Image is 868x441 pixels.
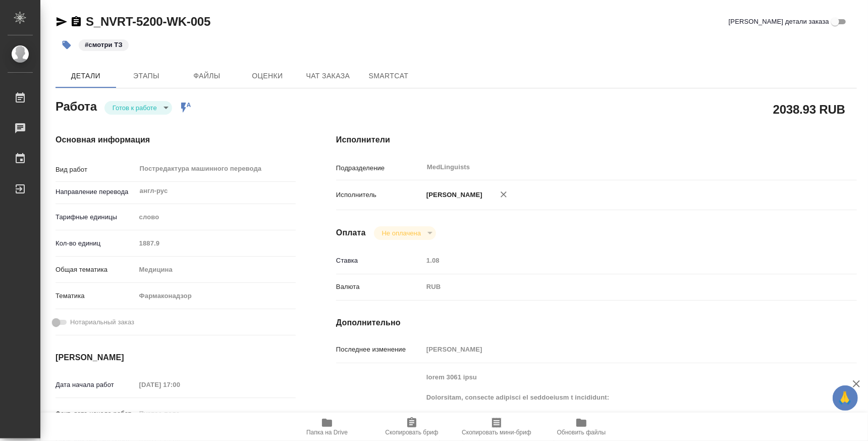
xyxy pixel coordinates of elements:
div: Готов к работе [374,226,436,240]
span: Скопировать мини-бриф [462,429,531,436]
p: Факт. дата начала работ [56,409,136,419]
span: Обновить файлы [557,429,606,436]
button: Не оплачена [379,229,424,237]
p: Подразделение [336,163,423,173]
p: Тарифные единицы [56,212,136,222]
h4: [PERSON_NAME] [56,352,296,364]
span: Скопировать бриф [385,429,438,436]
span: Оценки [243,70,292,82]
span: 🙏 [837,387,854,409]
h4: Оплата [336,227,366,239]
h4: Основная информация [56,134,296,146]
button: Скопировать бриф [369,413,454,441]
button: Обновить файлы [539,413,624,441]
span: Нотариальный заказ [70,317,134,327]
span: Чат заказа [304,70,352,82]
h2: Работа [56,96,97,115]
span: SmartCat [364,70,413,82]
p: [PERSON_NAME] [423,190,482,200]
button: Скопировать ссылку для ЯМессенджера [56,16,68,28]
div: Готов к работе [104,101,172,115]
p: Общая тематика [56,265,136,275]
p: Последнее изменение [336,345,423,355]
a: S_NVRT-5200-WK-005 [86,15,210,28]
p: Дата начала работ [56,380,136,390]
p: Ставка [336,256,423,266]
span: смотри ТЗ [78,40,130,48]
span: Этапы [122,70,171,82]
span: Детали [62,70,110,82]
div: RUB [423,278,813,296]
button: Скопировать мини-бриф [454,413,539,441]
p: Направление перевода [56,187,136,197]
span: Файлы [183,70,231,82]
button: Папка на Drive [285,413,369,441]
p: Вид работ [56,165,136,175]
h4: Исполнители [336,134,857,146]
div: Медицина [136,261,296,278]
p: Валюта [336,282,423,292]
input: Пустое поле [423,342,813,357]
p: #смотри ТЗ [85,40,123,50]
p: Исполнитель [336,190,423,200]
p: Кол-во единиц [56,238,136,249]
input: Пустое поле [136,406,224,421]
input: Пустое поле [136,236,296,251]
div: Фармаконадзор [136,287,296,305]
button: 🙏 [833,385,858,411]
button: Удалить исполнителя [493,183,515,206]
input: Пустое поле [136,377,224,392]
input: Пустое поле [423,253,813,268]
span: [PERSON_NAME] детали заказа [729,17,829,27]
button: Готов к работе [110,104,160,112]
p: Тематика [56,291,136,301]
h2: 2038.93 RUB [773,101,845,118]
div: слово [136,209,296,226]
span: Папка на Drive [306,429,348,436]
button: Добавить тэг [56,34,78,56]
button: Скопировать ссылку [70,16,82,28]
h4: Дополнительно [336,317,857,329]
